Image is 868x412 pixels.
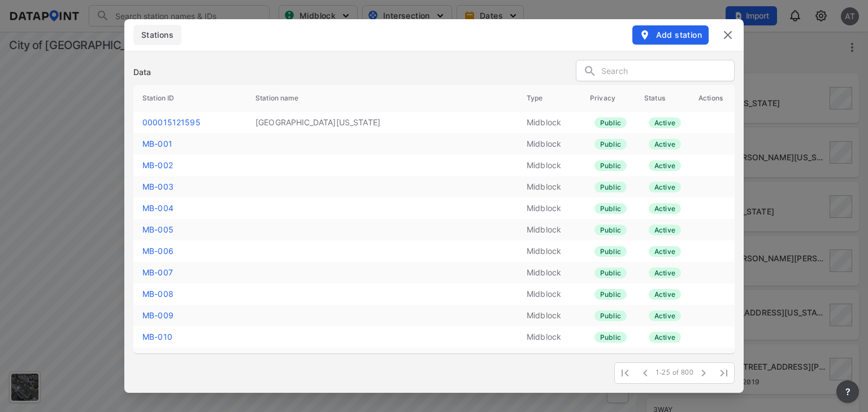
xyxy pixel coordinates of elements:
[142,139,172,148] a: MB-001
[518,326,581,348] td: Midblock
[649,289,681,300] label: active
[656,369,693,378] span: 1-25 of 800
[594,332,627,343] label: Public
[140,29,175,41] span: Stations
[594,117,627,128] label: Public
[594,289,627,300] label: Public
[142,160,173,170] a: MB-002
[632,25,709,45] button: Add station
[615,363,635,383] span: First Page
[518,348,581,369] td: Intersection
[142,310,173,320] a: MB-009
[581,85,635,112] th: Privacy
[142,268,173,277] a: MB-007
[594,203,627,214] label: Public
[142,246,173,256] a: MB-006
[518,305,581,326] td: Midblock
[518,133,581,155] td: Midblock
[518,112,581,133] td: Midblock
[142,225,173,234] a: MB-005
[635,85,689,112] th: Status
[649,139,681,150] label: active
[649,246,681,257] label: active
[601,63,734,80] input: Search
[836,380,859,403] button: more
[133,67,151,78] h3: Data
[518,176,581,198] td: Midblock
[649,182,681,192] label: active
[142,117,201,127] a: 000015121595
[649,310,681,321] label: active
[649,225,681,235] label: active
[649,117,681,128] label: active
[594,160,627,171] label: Public
[142,182,173,191] a: MB-003
[594,225,627,235] label: Public
[594,268,627,278] label: Public
[594,310,627,321] label: Public
[693,363,714,383] span: Next Page
[689,85,735,112] th: Actions
[518,198,581,219] td: Midblock
[635,363,656,383] span: Previous Page
[133,85,246,112] th: Station ID
[246,112,518,133] td: [GEOGRAPHIC_DATA][US_STATE]
[518,283,581,305] td: Midblock
[714,363,734,383] span: Last Page
[518,262,581,283] td: Midblock
[518,85,581,112] th: Type
[649,332,681,343] label: active
[142,332,172,341] a: MB-010
[594,246,627,257] label: Public
[142,289,173,299] a: MB-008
[142,203,173,213] a: MB-004
[518,240,581,262] td: Midblock
[246,348,518,369] td: [STREET_ADDRESS][US_STATE]
[246,85,518,112] th: Station name
[639,29,702,41] span: Add station
[721,28,735,42] img: close.efbf2170.svg
[649,268,681,278] label: active
[133,25,181,45] div: full width tabs example
[518,219,581,240] td: Midblock
[518,155,581,176] td: Midblock
[843,385,852,398] span: ?
[594,139,627,150] label: Public
[649,203,681,214] label: active
[649,160,681,171] label: active
[594,182,627,192] label: Public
